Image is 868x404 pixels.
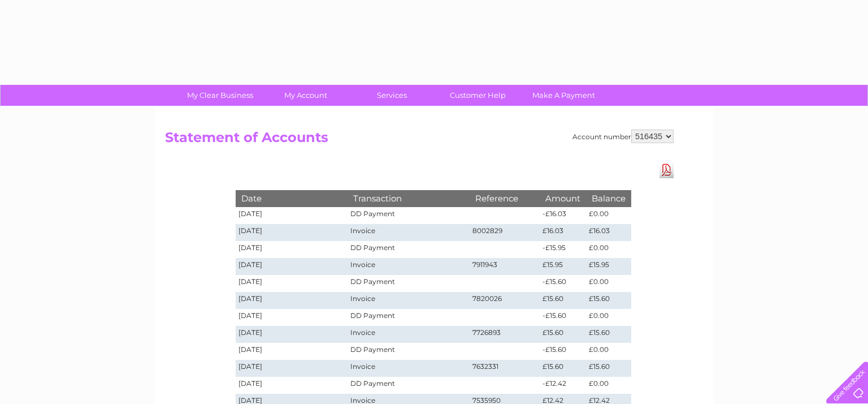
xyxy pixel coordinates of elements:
[540,275,586,292] td: -£15.60
[572,130,674,143] div: Account number
[540,360,586,377] td: £15.60
[236,258,348,275] td: [DATE]
[470,360,540,377] td: 7632331
[540,309,586,326] td: -£15.60
[236,241,348,258] td: [DATE]
[236,326,348,343] td: [DATE]
[348,207,470,224] td: DD Payment
[586,190,631,207] th: Balance
[540,190,586,207] th: Amount
[470,326,540,343] td: 7726893
[348,275,470,292] td: DD Payment
[236,292,348,309] td: [DATE]
[348,343,470,360] td: DD Payment
[586,343,631,360] td: £0.00
[540,207,586,224] td: -£16.03
[348,309,470,326] td: DD Payment
[348,292,470,309] td: Invoice
[236,343,348,360] td: [DATE]
[348,190,470,207] th: Transaction
[348,326,470,343] td: Invoice
[586,360,631,377] td: £15.60
[586,207,631,224] td: £0.00
[348,258,470,275] td: Invoice
[348,360,470,377] td: Invoice
[586,292,631,309] td: £15.60
[540,343,586,360] td: -£15.60
[586,309,631,326] td: £0.00
[348,241,470,258] td: DD Payment
[173,85,267,106] a: My Clear Business
[470,258,540,275] td: 7911943
[236,275,348,292] td: [DATE]
[236,360,348,377] td: [DATE]
[165,130,674,151] h2: Statement of Accounts
[348,224,470,241] td: Invoice
[470,224,540,241] td: 8002829
[540,377,586,394] td: -£12.42
[236,190,348,207] th: Date
[586,377,631,394] td: £0.00
[345,85,439,106] a: Services
[517,85,610,106] a: Make A Payment
[236,224,348,241] td: [DATE]
[431,85,524,106] a: Customer Help
[236,377,348,394] td: [DATE]
[470,292,540,309] td: 7820026
[236,207,348,224] td: [DATE]
[540,241,586,258] td: -£15.95
[659,162,674,178] a: Download Pdf
[470,190,540,207] th: Reference
[540,292,586,309] td: £15.60
[236,309,348,326] td: [DATE]
[586,326,631,343] td: £15.60
[586,258,631,275] td: £15.95
[586,241,631,258] td: £0.00
[540,326,586,343] td: £15.60
[586,224,631,241] td: £16.03
[586,275,631,292] td: £0.00
[259,85,353,106] a: My Account
[348,377,470,394] td: DD Payment
[540,258,586,275] td: £15.95
[540,224,586,241] td: £16.03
